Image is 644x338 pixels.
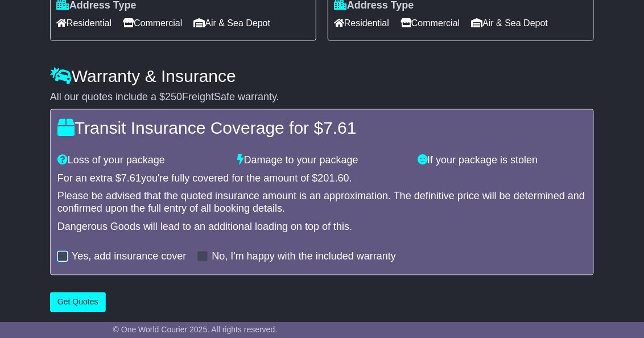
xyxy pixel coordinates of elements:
[318,173,349,184] span: 201.60
[212,251,396,263] label: No, I'm happy with the included warranty
[232,155,412,167] div: Damage to your package
[57,221,587,234] div: Dangerous Goods will lead to an additional loading on top of this.
[50,67,594,85] h4: Warranty & Insurance
[72,251,186,263] label: Yes, add insurance cover
[471,14,548,32] span: Air & Sea Depot
[57,173,587,186] div: For an extra $ you're fully covered for the amount of $ .
[323,119,356,138] span: 7.61
[193,14,270,32] span: Air & Sea Depot
[412,155,592,167] div: If your package is stolen
[123,14,182,32] span: Commercial
[113,325,278,334] span: © One World Courier 2025. All rights reserved.
[56,14,112,32] span: Residential
[334,14,389,32] span: Residential
[50,292,106,312] button: Get Quotes
[121,173,141,184] span: 7.61
[165,91,182,102] span: 250
[57,119,587,138] h4: Transit Insurance Coverage for $
[401,14,460,32] span: Commercial
[50,91,594,104] div: All our quotes include a $ FreightSafe warranty.
[52,155,232,167] div: Loss of your package
[57,191,587,215] div: Please be advised that the quoted insurance amount is an approximation. The definitive price will...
